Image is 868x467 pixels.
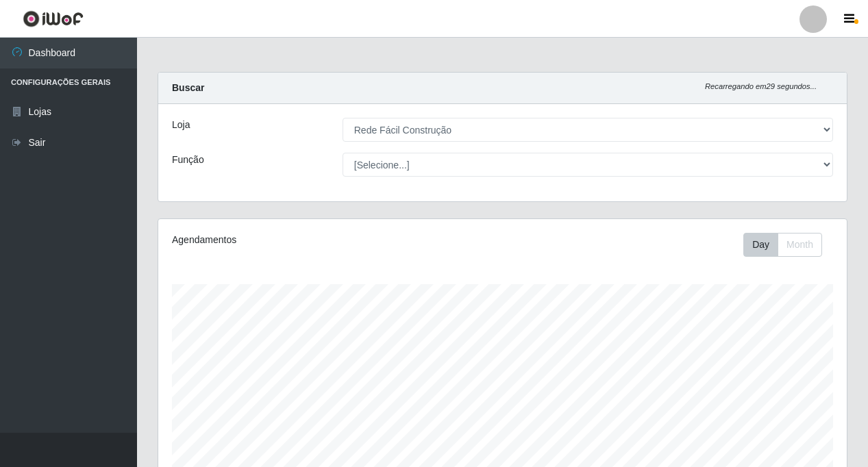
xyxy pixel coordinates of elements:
[172,233,436,247] div: Agendamentos
[23,10,84,27] img: CoreUI Logo
[743,233,778,257] button: Day
[172,82,204,93] strong: Buscar
[705,82,817,90] i: Recarregando em 29 segundos...
[172,118,190,132] label: Loja
[778,233,822,257] button: Month
[743,233,833,257] div: Toolbar with button groups
[172,153,204,167] label: Função
[743,233,822,257] div: First group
